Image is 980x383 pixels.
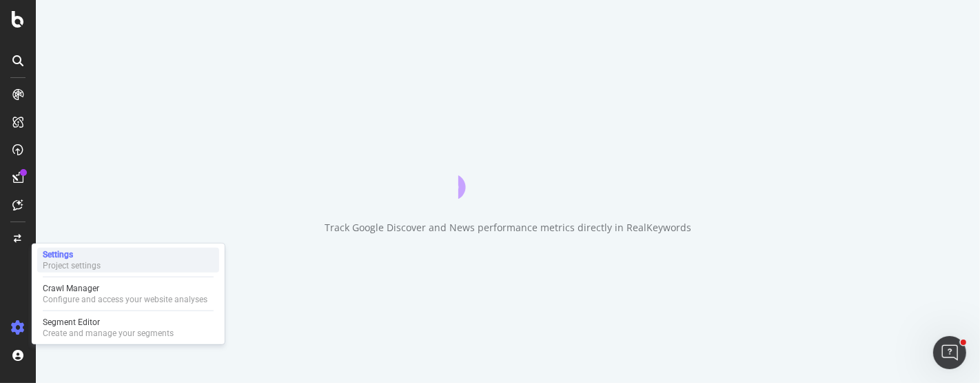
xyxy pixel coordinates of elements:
[43,283,207,294] div: Crawl Manager
[325,221,691,235] div: Track Google Discover and News performance metrics directly in RealKeywords
[37,315,219,340] a: Segment EditorCreate and manage your segments
[43,260,101,271] div: Project settings
[43,294,207,305] div: Configure and access your website analyses
[43,317,174,328] div: Segment Editor
[458,149,558,199] div: animation
[37,248,219,273] a: SettingsProject settings
[43,249,101,260] div: Settings
[37,282,219,306] a: Crawl ManagerConfigure and access your website analyses
[933,336,966,369] iframe: Intercom live chat
[43,328,174,339] div: Create and manage your segments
